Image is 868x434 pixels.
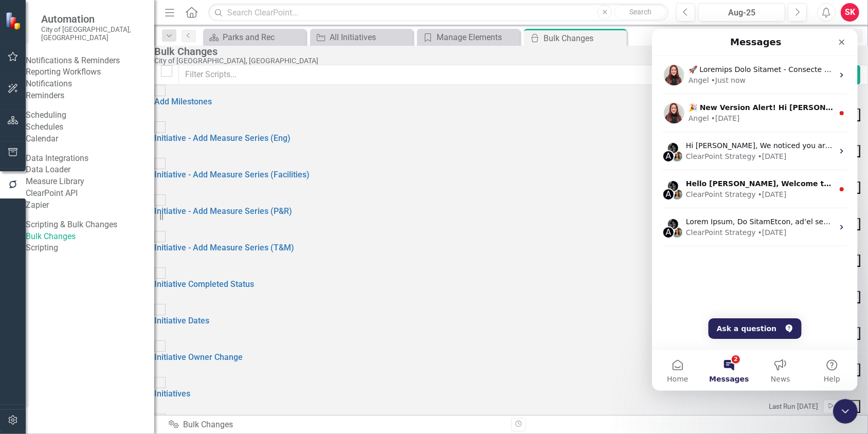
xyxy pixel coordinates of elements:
[34,160,104,171] div: ClearPoint Strategy
[26,110,66,121] div: Scheduling
[154,170,310,179] a: Initiative - Add Measure Series (Facilities)
[26,242,154,254] a: Scripting
[702,7,782,19] div: Aug-25
[26,219,117,231] div: Scripting & Bulk Changes
[154,97,212,106] a: Add Milestones
[5,11,23,29] img: ClearPoint Strategy
[26,133,154,145] a: Calendar
[26,188,154,200] a: ClearPoint API
[34,198,104,209] div: ClearPoint Strategy
[154,321,206,362] button: Help
[26,153,88,165] div: Data Integrations
[614,5,666,20] button: Search
[26,121,154,133] a: Schedules
[41,25,144,42] small: City of [GEOGRAPHIC_DATA], [GEOGRAPHIC_DATA]
[178,65,748,85] input: Filter Scripts...
[154,389,190,399] a: Initiatives
[833,399,858,424] iframe: Intercom live chat
[10,159,23,172] div: A
[26,78,154,90] a: Notifications
[154,316,209,325] a: Initiative Dates
[154,46,863,57] div: Bulk Changes
[57,347,97,354] span: Messages
[26,164,154,176] a: Data Loader
[420,31,517,44] a: Manage Elements
[41,13,144,25] span: Automation
[34,122,104,133] div: ClearPoint Strategy
[10,197,23,210] div: A
[19,197,31,210] img: Marisa avatar
[26,200,154,211] a: Zapier
[26,176,154,188] a: Measure Library
[223,31,303,44] div: Parks and Rec
[106,160,135,171] div: • [DATE]
[154,279,254,289] a: Initiative Completed Status
[19,159,31,172] img: Marisa avatar
[26,55,120,67] div: Notifications & Reminders
[154,243,294,252] a: Initiative - Add Measure Series (T&M)
[330,31,410,44] div: All Initiatives
[154,57,863,65] div: City of [GEOGRAPHIC_DATA], [GEOGRAPHIC_DATA]
[544,32,624,45] div: Bulk Changes
[769,402,818,411] small: Last Run [DATE]
[698,3,785,22] button: Aug-25
[15,151,27,164] img: Jeff avatar
[106,122,135,133] div: • [DATE]
[119,347,138,354] span: News
[15,189,27,202] img: Jeff avatar
[57,290,150,310] button: Ask a question
[169,419,503,431] div: Bulk Changes
[103,321,154,362] button: News
[313,31,410,44] a: All Initiatives
[106,198,135,209] div: • [DATE]
[172,347,188,354] span: Help
[51,321,103,362] button: Messages
[208,4,668,22] input: Search ClearPoint...
[841,3,859,22] button: SK
[154,352,243,362] a: Initiative Owner Change
[652,29,858,391] iframe: Intercom live chat
[206,31,303,44] a: Parks and Rec
[26,231,154,243] a: Bulk Changes
[26,66,154,78] a: Reporting Workflows
[437,31,517,44] div: Manage Elements
[154,206,292,216] a: Initiative - Add Measure Series (P&R)
[154,133,291,143] a: Initiative - Add Measure Series (Eng)
[15,347,36,354] span: Home
[26,90,154,102] a: Reminders
[629,8,652,16] span: Search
